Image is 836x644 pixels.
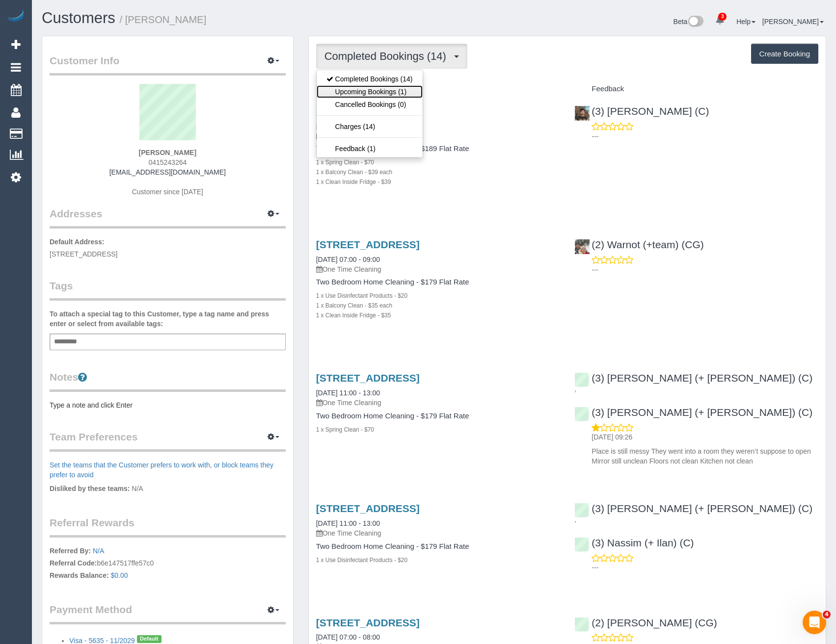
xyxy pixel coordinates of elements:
[111,571,128,579] a: $0.00
[762,18,824,26] a: [PERSON_NAME]
[574,239,704,250] a: (2) Warnot (+team) (CG)
[592,131,818,141] p: ---
[42,9,115,26] a: Customers
[316,145,560,153] h4: Two Bedroom Home Cleaning - $189 Flat Rate
[316,239,420,250] a: [STREET_ADDRESS]
[316,528,560,538] p: One Time Cleaning
[316,292,407,299] small: 1 x Use Disinfectant Products - $20
[316,302,392,309] small: 1 x Balcony Clean - $35 each
[592,432,818,442] p: [DATE] 09:26
[316,389,380,397] a: [DATE] 11:00 - 13:00
[316,557,407,564] small: 1 x Use Disinfectant Products - $20
[50,558,97,568] label: Referral Code:
[50,484,130,493] label: Disliked by these teams:
[324,50,451,62] span: Completed Bookings (14)
[574,85,818,93] h4: Feedback
[132,485,143,492] span: N/A
[120,14,207,25] small: / [PERSON_NAME]
[139,149,196,156] strong: [PERSON_NAME]
[574,537,694,548] a: (3) Nassim (+ Ilan) (C)
[50,461,273,479] a: Set the teams that the Customer prefers to work with, or block teams they prefer to avoid
[317,120,423,133] a: Charges (14)
[50,370,286,392] legend: Notes
[50,309,286,329] label: To attach a special tag to this Customer, type a tag name and press enter or select from availabl...
[803,611,826,634] iframe: Intercom live chat
[317,85,423,98] a: Upcoming Bookings (1)
[574,385,576,393] span: ,
[50,515,286,538] legend: Referral Rewards
[751,44,818,64] button: Create Booking
[575,239,590,254] img: (2) Warnot (+team) (CG)
[574,503,812,514] a: (3) [PERSON_NAME] (+ [PERSON_NAME]) (C)
[50,237,105,247] label: Default Address:
[574,105,709,117] a: (3) [PERSON_NAME] (C)
[50,602,286,624] legend: Payment Method
[316,169,392,176] small: 1 x Balcony Clean - $39 each
[316,264,560,274] p: One Time Cleaning
[50,430,286,452] legend: Team Preferences
[823,611,831,618] span: 4
[718,13,727,21] span: 3
[316,398,560,408] p: One Time Cleaning
[316,44,467,69] button: Completed Bookings (14)
[109,168,226,176] a: [EMAIL_ADDRESS][DOMAIN_NAME]
[316,519,380,527] a: [DATE] 11:00 - 13:00
[674,18,704,26] a: Beta
[316,503,420,514] a: [STREET_ADDRESS]
[574,372,812,384] a: (3) [PERSON_NAME] (+ [PERSON_NAME]) (C)
[316,372,420,384] a: [STREET_ADDRESS]
[50,279,286,301] legend: Tags
[316,312,391,319] small: 1 x Clean Inside Fridge - $35
[50,400,286,410] pre: Type a note and click Enter
[687,16,703,28] img: New interface
[317,98,423,111] a: Cancelled Bookings (0)
[574,407,812,418] a: (3) [PERSON_NAME] (+ [PERSON_NAME]) (C)
[316,159,374,166] small: 1 x Spring Clean - $70
[132,188,203,196] span: Customer since [DATE]
[316,131,560,141] p: One Time Cleaning
[316,426,374,433] small: 1 x Spring Clean - $70
[574,515,576,523] span: ,
[592,563,818,572] p: ---
[592,446,818,466] p: Place is still messy They went into a room they weren’t suppose to open Mirror still unclean Floo...
[574,617,717,628] a: (2) [PERSON_NAME] (CG)
[736,18,755,26] a: Help
[316,256,380,263] a: [DATE] 07:00 - 09:00
[316,278,560,286] h4: Two Bedroom Home Cleaning - $179 Flat Rate
[148,158,187,166] span: 0415243264
[710,10,729,31] a: 3
[575,106,590,121] img: (3) Solaiman Elias (C)
[317,73,423,85] a: Completed Bookings (14)
[50,546,286,583] p: b6e147517ffe57c0
[6,10,26,24] img: Automaid Logo
[317,142,423,155] a: Feedback (1)
[316,179,391,185] small: 1 x Clean Inside Fridge - $39
[592,265,818,275] p: ---
[316,85,560,93] h4: Service
[93,547,104,555] a: N/A
[316,617,420,628] a: [STREET_ADDRESS]
[316,412,560,420] h4: Two Bedroom Home Cleaning - $179 Flat Rate
[316,542,560,551] h4: Two Bedroom Home Cleaning - $179 Flat Rate
[50,546,91,556] label: Referred By:
[50,250,117,258] span: [STREET_ADDRESS]
[50,53,286,76] legend: Customer Info
[316,633,380,641] a: [DATE] 07:00 - 08:00
[137,635,162,643] span: Default
[50,570,109,580] label: Rewards Balance:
